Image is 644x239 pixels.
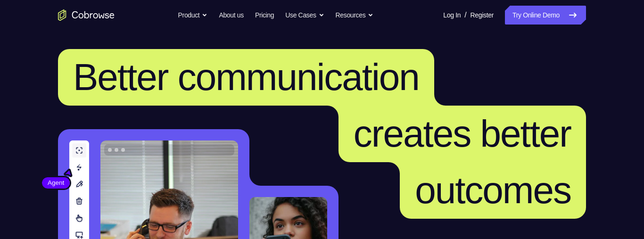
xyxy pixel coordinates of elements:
[443,6,461,25] a: Log In
[219,6,243,25] a: About us
[415,169,571,211] span: outcomes
[73,56,419,98] span: Better communication
[58,9,115,21] a: Go to the home page
[336,6,374,25] button: Resources
[505,6,586,25] a: Try Online Demo
[255,6,274,25] a: Pricing
[285,6,324,25] button: Use Cases
[471,6,494,25] a: Register
[178,6,208,25] button: Product
[354,113,571,155] span: creates better
[464,9,466,21] span: /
